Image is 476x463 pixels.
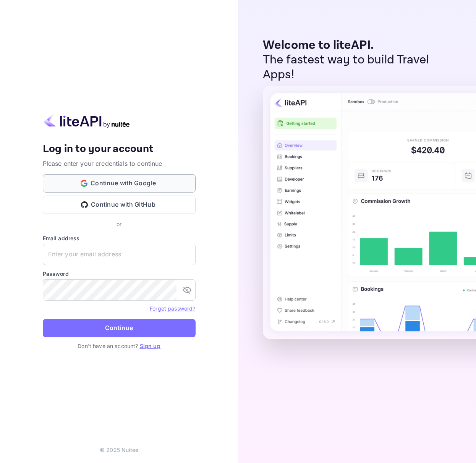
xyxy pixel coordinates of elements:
a: Sign up [140,343,160,349]
button: Continue with GitHub [43,196,196,214]
button: toggle password visibility [180,282,195,298]
button: Continue [43,319,196,337]
a: Forget password? [150,305,195,312]
p: or [117,220,121,228]
p: Welcome to liteAPI. [263,38,461,53]
img: liteapi [43,113,131,128]
p: Don't have an account? [43,342,196,350]
label: Password [43,270,196,278]
a: Forget password? [150,304,195,312]
p: Please enter your credentials to continue [43,159,196,168]
button: Continue with Google [43,174,196,193]
label: Email address [43,234,196,242]
p: The fastest way to build Travel Apps! [263,53,461,82]
input: Enter your email address [43,244,196,265]
p: © 2025 Nuitee [100,446,138,454]
h4: Log in to your account [43,142,196,156]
